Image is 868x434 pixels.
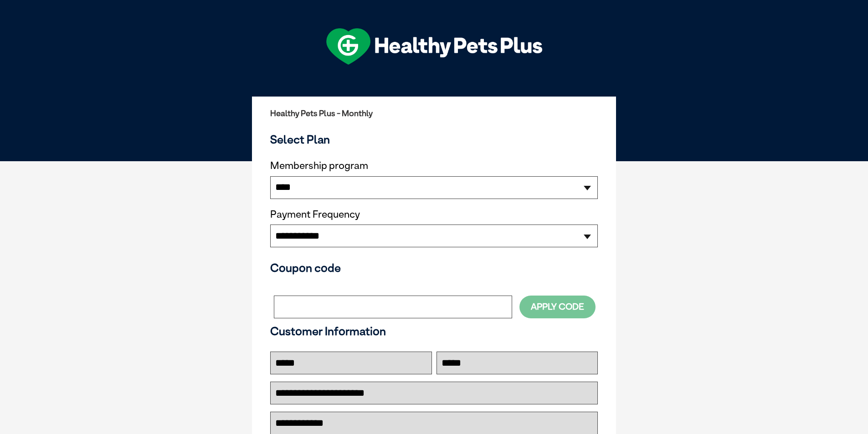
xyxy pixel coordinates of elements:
h3: Coupon code [270,261,598,275]
h2: Healthy Pets Plus - Monthly [270,109,598,118]
h3: Customer Information [270,324,598,338]
label: Payment Frequency [270,209,360,220]
h3: Select Plan [270,133,598,146]
label: Membership program [270,160,598,172]
img: hpp-logo-landscape-green-white.png [326,28,542,65]
button: Apply Code [519,296,596,318]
